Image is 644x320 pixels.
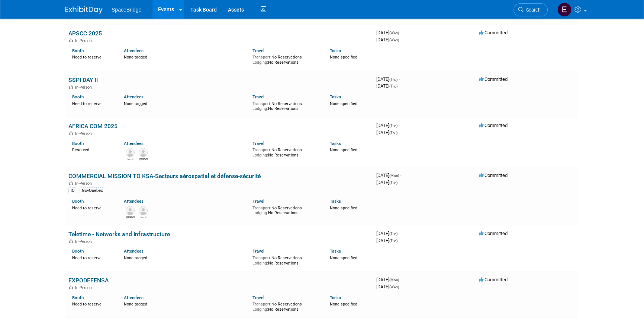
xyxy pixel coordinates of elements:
[400,30,401,35] span: -
[376,172,401,178] span: [DATE]
[330,101,357,106] span: None specified
[75,181,94,186] span: In-Person
[376,231,400,236] span: [DATE]
[252,302,271,307] span: Transport:
[252,153,268,158] span: Lodging:
[139,148,148,157] img: Nick Muttai
[376,130,397,135] span: [DATE]
[72,141,84,146] a: Booth
[479,30,508,35] span: Committed
[124,248,144,254] a: Attendees
[252,254,319,266] div: No Reservations No Reservations
[72,53,113,60] div: Need to reserve
[126,206,135,215] img: David Gelerman
[399,76,400,82] span: -
[72,300,113,307] div: Need to reserve
[513,3,548,16] a: Search
[252,307,268,312] span: Lodging:
[124,141,144,146] a: Attendees
[479,172,508,178] span: Committed
[252,210,268,215] span: Lodging:
[400,277,401,282] span: -
[376,180,397,185] span: [DATE]
[479,76,508,82] span: Committed
[126,148,135,157] img: Jamil Joseph
[124,199,144,204] a: Attendees
[252,60,268,65] span: Lodging:
[69,85,73,89] img: In-Person Event
[80,187,105,194] div: GovQuebec
[389,232,397,236] span: (Tue)
[126,157,135,161] div: Jamil Joseph
[376,83,397,89] span: [DATE]
[72,146,113,153] div: Reserved
[252,55,271,60] span: Transport:
[389,38,399,42] span: (Wed)
[330,206,357,210] span: None specified
[330,55,357,60] span: None specified
[69,131,73,135] img: In-Person Event
[124,48,144,53] a: Attendees
[400,172,401,178] span: -
[252,100,319,111] div: No Reservations No Reservations
[75,85,94,90] span: In-Person
[389,181,397,185] span: (Tue)
[75,131,94,136] span: In-Person
[72,100,113,107] div: Need to reserve
[389,31,399,35] span: (Wed)
[112,7,141,13] span: SpaceBridge
[524,7,541,13] span: Search
[330,148,357,152] span: None specified
[69,285,73,289] img: In-Person Event
[376,284,399,289] span: [DATE]
[389,124,397,128] span: (Tue)
[252,206,271,210] span: Transport:
[252,295,264,300] a: Travel
[389,278,399,282] span: (Mon)
[72,248,84,254] a: Booth
[376,30,401,35] span: [DATE]
[330,302,357,307] span: None specified
[72,199,84,204] a: Booth
[68,277,109,284] a: EXPODEFENSA
[389,239,397,243] span: (Tue)
[252,146,319,158] div: No Reservations No Reservations
[252,248,264,254] a: Travel
[376,123,400,128] span: [DATE]
[72,204,113,211] div: Need to reserve
[389,77,397,82] span: (Thu)
[72,295,84,300] a: Booth
[252,141,264,146] a: Travel
[68,187,77,194] div: IQ
[479,123,508,128] span: Committed
[252,300,319,312] div: No Reservations No Reservations
[252,199,264,204] a: Travel
[252,204,319,216] div: No Reservations No Reservations
[68,123,117,130] a: AFRICA COM 2025
[139,206,148,215] img: Jamil Joseph
[69,239,73,243] img: In-Person Event
[124,100,247,107] div: None tagged
[124,300,247,307] div: None tagged
[252,106,268,111] span: Lodging:
[330,141,341,146] a: Tasks
[330,256,357,260] span: None specified
[389,84,397,88] span: (Thu)
[69,38,73,42] img: In-Person Event
[75,285,94,290] span: In-Person
[330,48,341,53] a: Tasks
[72,48,84,53] a: Booth
[389,174,399,178] span: (Mon)
[126,215,135,219] div: David Gelerman
[376,238,397,243] span: [DATE]
[68,231,170,238] a: Teletime - Networks and Infrastructure
[376,37,399,42] span: [DATE]
[389,285,399,289] span: (Wed)
[252,53,319,65] div: No Reservations No Reservations
[139,157,148,161] div: Nick Muttai
[252,148,271,152] span: Transport:
[399,123,400,128] span: -
[124,295,144,300] a: Attendees
[330,199,341,204] a: Tasks
[75,239,94,244] span: In-Person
